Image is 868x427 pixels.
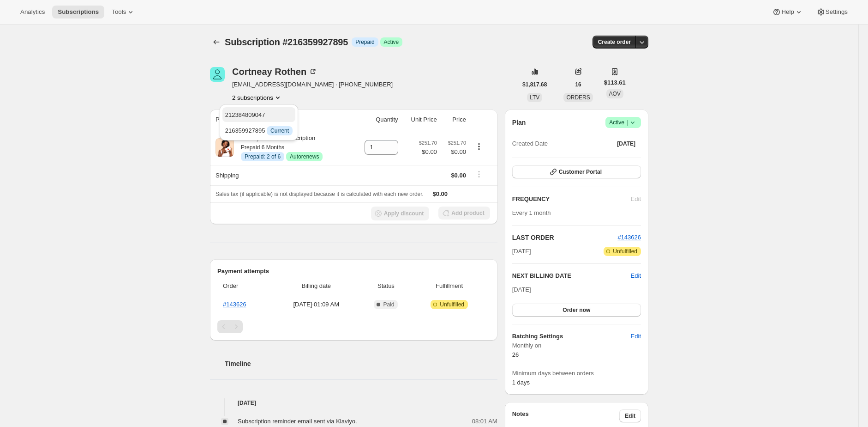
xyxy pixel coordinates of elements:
button: Edit [631,271,641,281]
span: Active [609,118,637,127]
button: Tools [106,6,141,18]
button: Shipping actions [472,169,486,179]
h2: Plan [512,118,526,127]
button: Analytics [15,6,50,18]
span: Cortneay Rothen [210,67,225,82]
span: Minimum days between orders [512,369,641,378]
span: [DATE] [617,140,635,147]
button: 16 [569,78,587,91]
span: Prepaid: 2 of 6 [245,153,281,160]
span: 26 [512,351,519,358]
a: #143626 [617,234,641,241]
button: Help [766,6,808,18]
span: Prepaid [355,38,374,46]
span: Analytics [20,8,45,16]
span: Sales tax (if applicable) is not displayed because it is calculated with each new order. [216,191,424,197]
h2: Timeline [225,359,497,368]
span: Autorenews [290,153,319,160]
th: Quantity [353,110,401,130]
th: Product [210,110,353,130]
button: [DATE] [611,137,641,150]
small: $251.70 [419,140,437,146]
span: [DATE] [512,247,531,256]
h4: [DATE] [210,398,497,408]
span: LTV [530,94,539,101]
span: Current [270,127,289,134]
button: Create order [593,36,636,49]
h2: Payment attempts [217,267,490,276]
span: Created Date [512,139,548,148]
span: Subscriptions [58,8,99,16]
span: $0.00 [419,147,437,157]
div: Cortneay Rothen [232,67,317,76]
span: Paid [383,301,394,308]
button: Product actions [232,93,282,102]
span: 1 days [512,379,530,386]
span: Fulfillment [414,281,485,291]
span: [EMAIL_ADDRESS][DOMAIN_NAME] · [PHONE_NUMBER] [232,80,393,89]
span: $0.00 [451,172,466,179]
span: Unfulfilled [613,248,637,255]
span: AOV [609,91,621,97]
span: [DATE] [512,286,531,293]
span: [DATE] · 01:09 AM [275,300,358,309]
span: $1,817.68 [522,81,547,88]
button: Product actions [472,141,486,152]
th: Order [217,276,272,296]
h3: Notes [512,409,620,422]
span: Active [384,38,399,46]
span: Status [363,281,408,291]
button: 216359927895 InfoCurrent [222,123,295,138]
h2: LAST ORDER [512,233,618,242]
button: Edit [619,409,641,422]
button: $1,817.68 [517,78,552,91]
small: $251.70 [448,140,466,146]
h6: Batching Settings [512,332,631,341]
span: 08:01 AM [472,417,497,426]
th: Price [440,110,469,130]
h2: NEXT BILLING DATE [512,271,631,281]
span: Customer Portal [559,168,602,176]
th: Shipping [210,165,353,185]
button: Subscriptions [52,6,104,18]
span: Settings [826,8,848,16]
span: Create order [598,38,631,46]
span: Monthly on [512,341,641,350]
span: $0.00 [433,190,448,197]
span: 216359927895 [225,127,293,134]
button: 212384809047 [222,107,295,122]
button: #143626 [617,233,641,242]
th: Unit Price [401,110,440,130]
button: Edit [625,329,647,344]
span: $0.00 [443,147,466,157]
span: Order now [563,306,590,314]
h2: FREQUENCY [512,195,631,204]
span: Every 1 month [512,209,551,216]
span: Help [781,8,794,16]
span: ORDERS [566,94,590,101]
button: Customer Portal [512,165,641,178]
button: Settings [811,6,853,18]
nav: Pagination [217,320,490,333]
span: 212384809047 [225,111,265,118]
span: Unfulfilled [440,301,464,308]
span: | [627,119,628,126]
span: Edit [625,412,635,420]
span: Tools [112,8,126,16]
a: #143626 [223,301,246,308]
span: 16 [575,81,581,88]
span: Billing date [275,281,358,291]
span: Subscription reminder email sent via Klaviyo. [238,418,357,425]
span: Subscription #216359927895 [225,37,348,47]
button: Order now [512,304,641,317]
span: $113.61 [604,78,626,87]
button: Subscriptions [210,36,223,49]
span: Edit [631,332,641,341]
